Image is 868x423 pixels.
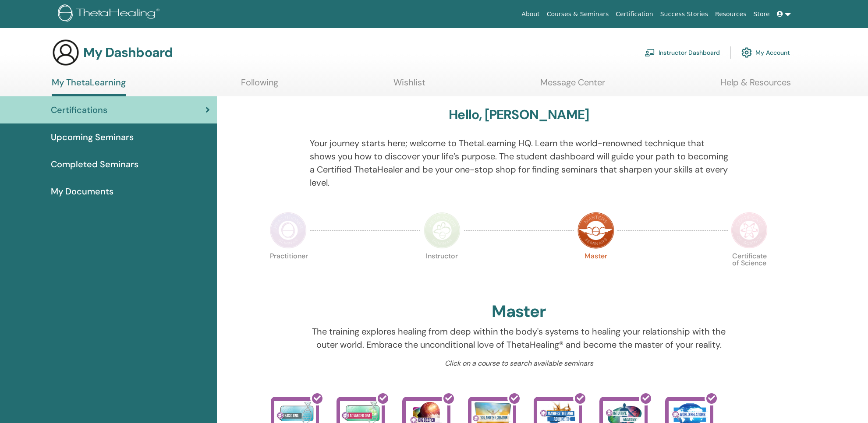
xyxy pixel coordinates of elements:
a: Wishlist [393,77,425,94]
span: My Documents [51,185,113,198]
a: Message Center [540,77,605,94]
img: generic-user-icon.jpg [52,39,80,67]
img: chalkboard-teacher.svg [645,49,655,56]
a: Certification [612,6,656,22]
img: Practitioner [270,212,307,249]
img: Certificate of Science [731,212,768,249]
span: Completed Seminars [51,158,138,171]
a: Following [241,77,278,94]
a: About [518,6,543,22]
img: Instructor [424,212,461,249]
img: Master [577,212,614,249]
h2: Master [492,302,546,322]
p: Master [577,253,614,289]
a: Store [750,6,773,22]
a: My ThetaLearning [52,77,126,96]
a: Instructor Dashboard [645,43,720,62]
a: Resources [712,6,750,22]
p: Instructor [424,253,461,289]
h3: My Dashboard [83,45,173,60]
p: Click on a course to search available seminars [310,358,728,369]
h3: Hello, [PERSON_NAME] [449,107,589,123]
p: The training explores healing from deep within the body's systems to healing your relationship wi... [310,325,728,351]
a: My Account [741,43,790,62]
p: Certificate of Science [731,253,768,289]
p: Practitioner [270,253,307,289]
img: logo.png [58,4,163,24]
a: Courses & Seminars [543,6,613,22]
a: Help & Resources [720,77,791,94]
p: Your journey starts here; welcome to ThetaLearning HQ. Learn the world-renowned technique that sh... [310,137,728,189]
span: Upcoming Seminars [51,130,134,144]
span: Certifications [51,103,107,116]
img: cog.svg [741,45,752,60]
a: Success Stories [657,6,712,22]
